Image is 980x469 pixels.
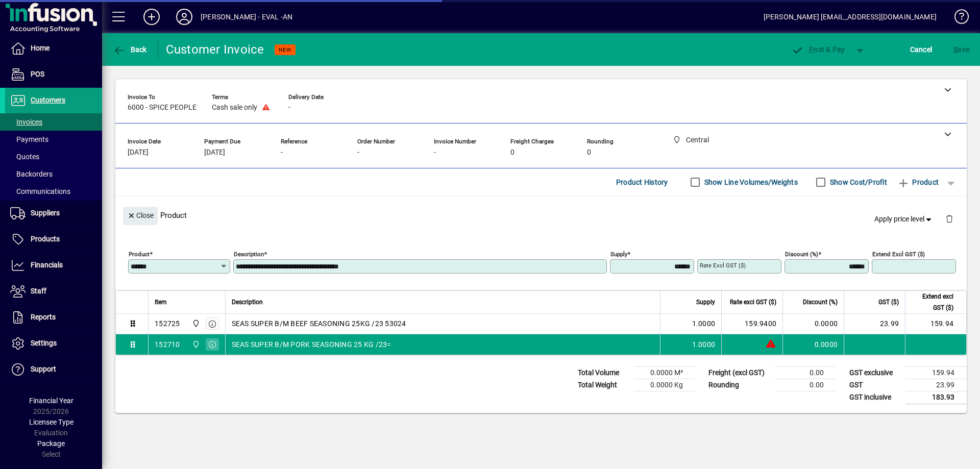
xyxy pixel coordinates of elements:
[31,44,50,52] span: Home
[953,45,958,54] span: S
[5,36,102,61] a: Home
[703,366,775,379] td: Freight (excl GST)
[204,149,225,157] span: [DATE]
[234,250,264,257] mat-label: Description
[634,379,695,391] td: 0.0000 Kg
[31,261,63,269] span: Financials
[803,297,838,308] span: Discount (%)
[612,173,672,191] button: Product History
[10,118,42,126] span: Invoices
[692,339,716,350] span: 1.0000
[782,334,844,355] td: 0.0000
[127,207,154,224] span: Close
[29,418,73,426] span: Licensee Type
[5,113,102,131] a: Invoices
[912,291,953,313] span: Extend excl GST ($)
[844,379,905,391] td: GST
[166,41,264,58] div: Customer Invoice
[31,70,44,78] span: POS
[728,318,776,329] div: 159.9400
[700,262,746,269] mat-label: Rate excl GST ($)
[510,149,514,157] span: 0
[787,40,850,59] button: Post & Pay
[115,196,967,234] div: Product
[844,366,905,379] td: GST exclusive
[5,227,102,252] a: Products
[905,379,967,391] td: 23.99
[201,9,292,25] div: [PERSON_NAME] - EVAL -AN
[730,297,776,308] span: Rate excl GST ($)
[908,40,935,59] button: Cancel
[288,104,290,112] span: -
[5,253,102,278] a: Financials
[5,62,102,87] a: POS
[937,207,962,231] button: Delete
[232,339,391,350] span: SEAS SUPER B/M PORK SEASONING 25 KG /23=
[10,170,53,178] span: Backorders
[616,174,668,190] span: Product History
[232,318,406,329] span: SEAS SUPER B/M BEEF SEASONING 25KG /23 53024
[10,153,39,161] span: Quotes
[696,297,715,308] span: Supply
[5,183,102,200] a: Communications
[31,209,60,217] span: Suppliers
[5,165,102,183] a: Backorders
[809,45,814,54] span: P
[212,104,257,112] span: Cash sale only
[792,45,845,54] span: ost & Pay
[947,2,967,35] a: Knowledge Base
[128,149,149,157] span: [DATE]
[279,46,291,53] span: NEW
[905,314,966,334] td: 159.94
[5,357,102,382] a: Support
[775,379,836,391] td: 0.00
[870,210,938,228] button: Apply price level
[123,207,158,225] button: Close
[5,331,102,356] a: Settings
[634,366,695,379] td: 0.0000 M³
[37,439,65,448] span: Package
[775,366,836,379] td: 0.00
[905,366,967,379] td: 159.94
[189,318,201,329] span: Central
[692,318,716,329] span: 1.0000
[128,104,197,112] span: 6000 - SPICE PEOPLE
[573,366,634,379] td: Total Volume
[937,214,962,223] app-page-header-button: Delete
[232,297,263,308] span: Description
[610,250,627,257] mat-label: Supply
[31,235,60,243] span: Products
[31,287,46,295] span: Staff
[951,40,972,59] button: Save
[129,250,150,257] mat-label: Product
[5,305,102,330] a: Reports
[905,391,967,404] td: 183.93
[113,45,147,54] span: Back
[587,149,591,157] span: 0
[953,41,969,58] span: ave
[29,397,73,405] span: Financial Year
[702,177,798,187] label: Show Line Volumes/Weights
[10,135,48,143] span: Payments
[5,131,102,148] a: Payments
[168,8,201,26] button: Profile
[828,177,887,187] label: Show Cost/Profit
[10,187,70,195] span: Communications
[844,391,905,404] td: GST inclusive
[31,313,56,321] span: Reports
[5,201,102,226] a: Suppliers
[31,365,56,373] span: Support
[782,314,844,334] td: 0.0000
[897,174,939,190] span: Product
[892,173,944,191] button: Product
[110,40,150,59] button: Back
[155,297,167,308] span: Item
[189,339,201,350] span: Central
[785,250,818,257] mat-label: Discount (%)
[844,314,905,334] td: 23.99
[281,149,283,157] span: -
[910,41,933,58] span: Cancel
[703,379,775,391] td: Rounding
[872,250,925,257] mat-label: Extend excl GST ($)
[102,40,158,59] app-page-header-button: Back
